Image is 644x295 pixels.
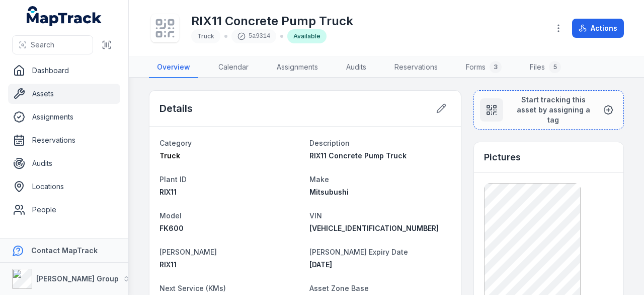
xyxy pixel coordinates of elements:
span: Plant ID [159,175,187,184]
span: [PERSON_NAME] Expiry Date [309,248,408,256]
a: Reservations [386,57,446,78]
a: MapTrack [27,6,102,26]
a: Overview [149,57,198,78]
a: Calendar [210,57,257,78]
span: Mitsubushi [309,188,349,196]
span: [PERSON_NAME] [159,248,217,256]
span: Start tracking this asset by assigning a tag [511,95,595,125]
h3: Pictures [484,150,521,164]
a: Assets [8,84,120,104]
a: Assignments [269,57,326,78]
a: Assignments [8,107,120,127]
a: Forms3 [458,57,510,78]
span: Make [309,175,329,184]
span: [VEHICLE_IDENTIFICATION_NUMBER] [309,224,439,232]
span: FK600 [159,224,184,232]
span: Search [31,40,54,50]
strong: [PERSON_NAME] Group [36,274,119,283]
a: Locations [8,176,120,197]
span: Asset Zone Base [309,284,369,292]
span: Truck [159,151,180,160]
span: RIX11 [159,188,177,196]
a: Reservations [8,130,120,150]
span: Description [309,139,350,147]
time: 8/12/2025, 10:00:00 AM [309,260,332,269]
span: RIX11 Concrete Pump Truck [309,151,407,160]
a: Audits [338,57,374,78]
a: People [8,200,120,220]
span: Truck [197,32,214,40]
div: 3 [490,61,502,73]
span: VIN [309,211,322,220]
strong: Contact MapTrack [31,246,98,255]
span: [DATE] [309,260,332,269]
h2: Details [159,101,193,115]
button: Start tracking this asset by assigning a tag [473,90,624,130]
div: 5a9314 [231,29,276,43]
div: Available [287,29,327,43]
span: Model [159,211,182,220]
div: 5 [549,61,561,73]
h1: RIX11 Concrete Pump Truck [191,13,353,29]
span: Next Service (KMs) [159,284,226,292]
button: Actions [572,19,624,38]
a: Dashboard [8,61,120,81]
span: Category [159,139,192,147]
a: Files5 [522,57,569,78]
button: Search [12,35,93,54]
a: Audits [8,153,120,173]
span: RIX11 [159,260,177,269]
